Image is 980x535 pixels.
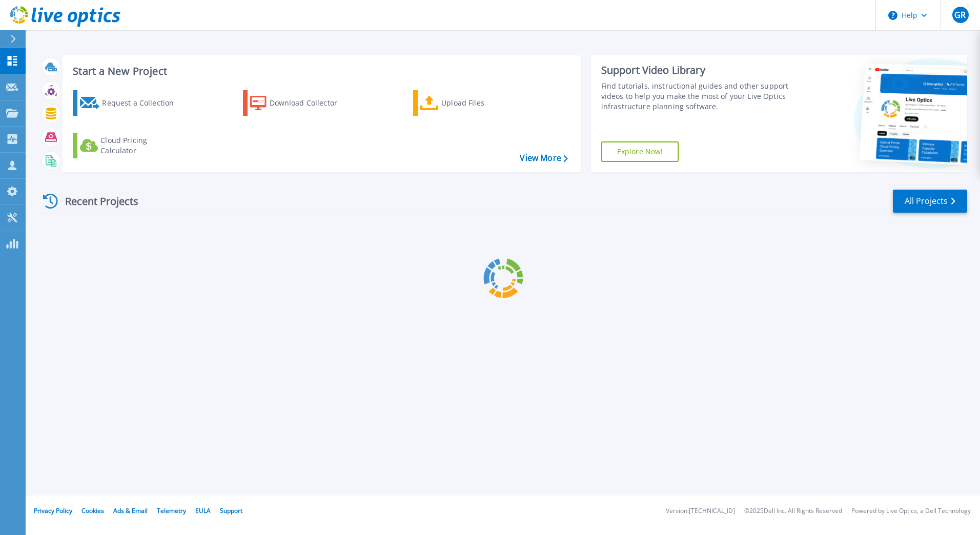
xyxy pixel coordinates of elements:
[113,506,148,515] a: Ads & Email
[102,93,184,113] div: Request a Collection
[744,508,842,515] li: © 2025 Dell Inc. All Rights Reserved
[893,190,967,213] a: All Projects
[220,506,242,515] a: Support
[73,90,187,116] a: Request a Collection
[601,141,679,162] a: Explore Now!
[520,153,567,163] a: View More
[34,506,72,515] a: Privacy Policy
[851,508,971,515] li: Powered by Live Optics, a Dell Technology
[195,506,211,515] a: EULA
[601,64,793,77] div: Support Video Library
[157,506,186,515] a: Telemetry
[270,93,352,113] div: Download Collector
[666,508,735,515] li: Version: [TECHNICAL_ID]
[441,93,523,113] div: Upload Files
[243,90,357,116] a: Download Collector
[81,506,104,515] a: Cookies
[100,135,182,156] div: Cloud Pricing Calculator
[413,90,527,116] a: Upload Files
[954,11,966,19] span: GR
[73,133,187,158] a: Cloud Pricing Calculator
[39,189,152,214] div: Recent Projects
[73,66,567,77] h3: Start a New Project
[601,81,793,112] div: Find tutorials, instructional guides and other support videos to help you make the most of your L...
